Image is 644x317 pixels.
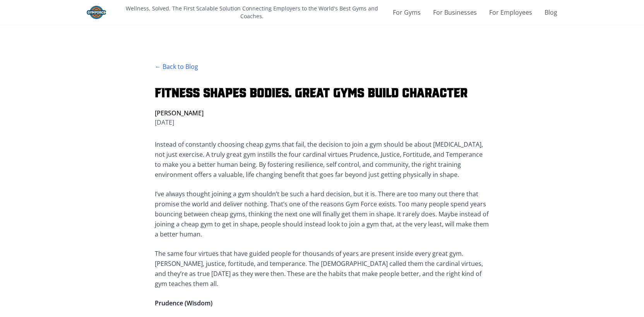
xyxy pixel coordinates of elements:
img: Gym Force Logo [87,6,106,19]
p: [PERSON_NAME] [155,108,204,118]
strong: Prudence (Wisdom) [155,299,212,307]
p: I’ve always thought joining a gym shouldn’t be such a hard decision, but it is. There are too man... [155,189,489,239]
h1: Fitness Shapes Bodies. Great Gyms Build Character [155,84,489,99]
p: Wellness, Solved. The First Scalable Solution Connecting Employers to the World's Best Gyms and C... [114,5,390,20]
p: The same four virtues that have guided people for thousands of years are present inside every gre... [155,248,489,289]
a: For Gyms [393,8,421,17]
a: Blog [545,8,557,17]
p: [DATE] [155,118,204,127]
a: For Businesses [433,8,477,17]
a: For Employees [489,8,532,17]
button: ← Back to Blog [155,62,198,71]
p: Instead of constantly choosing cheap gyms that fail, the decision to join a gym should be about [... [155,139,489,180]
